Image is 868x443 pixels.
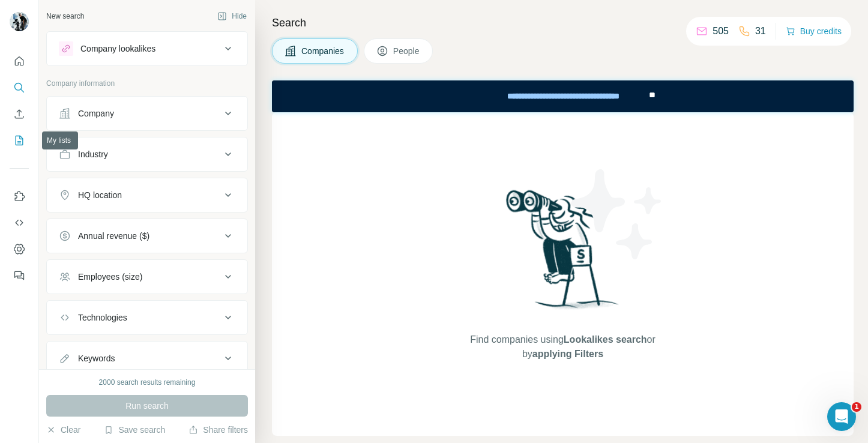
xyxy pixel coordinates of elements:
div: Technologies [78,312,127,324]
button: Search [10,77,29,98]
div: Annual revenue ($) [78,230,149,242]
button: Annual revenue ($) [47,221,247,250]
button: Share filters [188,424,248,436]
button: Quick start [10,50,29,72]
span: 1 [852,402,861,412]
div: Company [78,107,114,119]
div: Keywords [78,352,115,364]
button: Save search [104,424,165,436]
p: Company information [46,78,248,89]
img: Surfe Illustration - Woman searching with binoculars [501,187,625,321]
span: Find companies using or by [466,333,659,361]
button: Buy credits [786,23,842,40]
button: Clear [46,424,80,436]
button: Dashboard [10,238,29,260]
div: New search [46,11,84,22]
h4: Search [272,14,854,31]
button: Keywords [47,344,247,373]
div: Company lookalikes [80,43,155,55]
button: My lists [10,130,29,151]
button: Feedback [10,265,29,286]
div: HQ location [78,189,122,201]
iframe: Intercom live chat [827,402,856,431]
button: Employees (size) [47,262,247,291]
button: Company [47,99,247,128]
span: Lookalikes search [564,334,647,345]
button: Hide [209,7,255,25]
button: Industry [47,140,247,169]
div: 2000 search results remaining [99,377,196,388]
button: Technologies [47,303,247,332]
button: Company lookalikes [47,34,247,63]
span: applying Filters [532,349,603,359]
button: Use Surfe API [10,212,29,234]
div: Employees (size) [78,271,142,283]
p: 31 [755,24,766,38]
button: Enrich CSV [10,103,29,125]
button: Use Surfe on LinkedIn [10,185,29,207]
span: People [393,45,421,57]
span: Companies [301,45,345,57]
img: Surfe Illustration - Stars [563,160,671,268]
iframe: Banner [272,80,854,112]
img: Avatar [10,12,29,31]
button: HQ location [47,181,247,209]
div: Industry [78,148,108,160]
p: 505 [713,24,729,38]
